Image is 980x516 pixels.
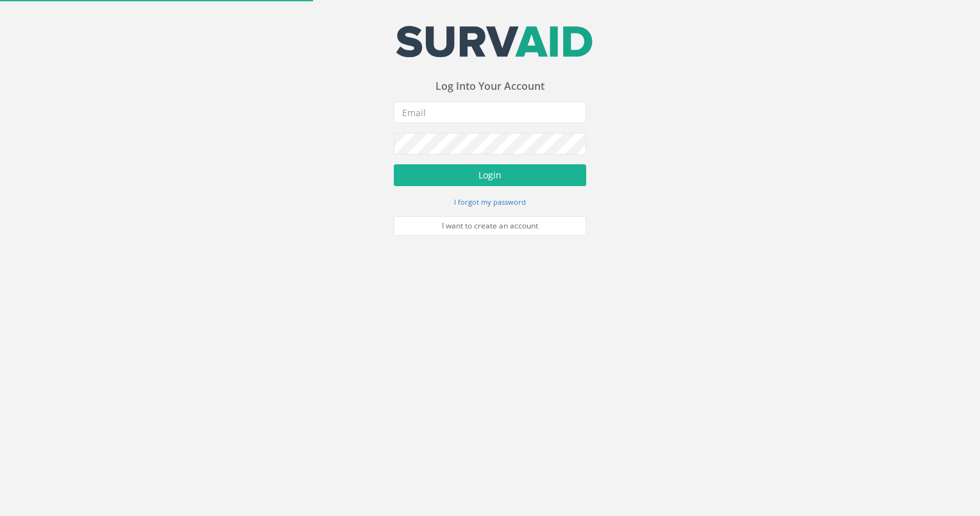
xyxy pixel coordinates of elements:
[394,216,586,236] a: I want to create an account
[454,197,526,207] small: I forgot my password
[394,81,586,92] h3: Log Into Your Account
[394,164,586,186] button: Login
[454,196,526,207] a: I forgot my password
[394,101,586,123] input: Email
